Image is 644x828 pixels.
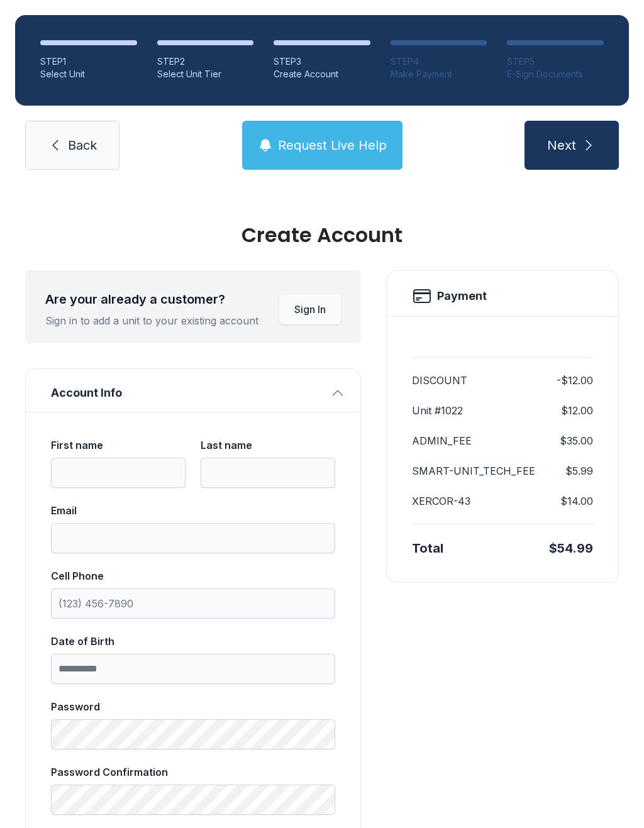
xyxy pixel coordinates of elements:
[51,588,335,619] input: Cell Phone
[412,494,470,509] dt: XERCOR-43
[51,654,335,684] input: Date of Birth
[26,369,360,412] button: Account Info
[51,765,335,780] div: Password Confirmation
[549,539,593,557] div: $54.99
[51,634,335,649] div: Date of Birth
[51,699,335,714] div: Password
[437,287,487,305] h2: Payment
[51,458,186,488] input: First name
[51,523,335,553] input: Email
[557,373,593,388] dd: -$12.00
[40,55,137,68] div: STEP 1
[294,302,326,317] span: Sign In
[51,384,325,402] span: Account Info
[507,68,604,80] div: E-Sign Documents
[412,463,535,478] dt: SMART-UNIT_TECH_FEE
[274,55,370,68] div: STEP 3
[561,403,593,418] dd: $12.00
[51,719,335,749] input: Password
[412,403,463,418] dt: Unit #1022
[412,373,467,388] dt: DISCOUNT
[412,539,443,557] div: Total
[412,433,472,448] dt: ADMIN_FEE
[45,290,258,308] div: Are your already a customer?
[391,55,487,68] div: STEP 4
[157,55,254,68] div: STEP 2
[565,463,593,478] dd: $5.99
[391,68,487,80] div: Make Payment
[157,68,254,80] div: Select Unit Tier
[68,136,97,154] span: Back
[201,458,335,488] input: Last name
[45,313,258,328] div: Sign in to add a unit to your existing account
[40,68,137,80] div: Select Unit
[278,136,387,154] span: Request Live Help
[201,438,335,453] div: Last name
[560,494,593,509] dd: $14.00
[507,55,604,68] div: STEP 5
[547,136,576,154] span: Next
[274,68,370,80] div: Create Account
[51,503,335,518] div: Email
[51,438,186,453] div: First name
[560,433,593,448] dd: $35.00
[51,785,335,815] input: Password Confirmation
[25,225,619,245] div: Create Account
[51,568,335,583] div: Cell Phone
